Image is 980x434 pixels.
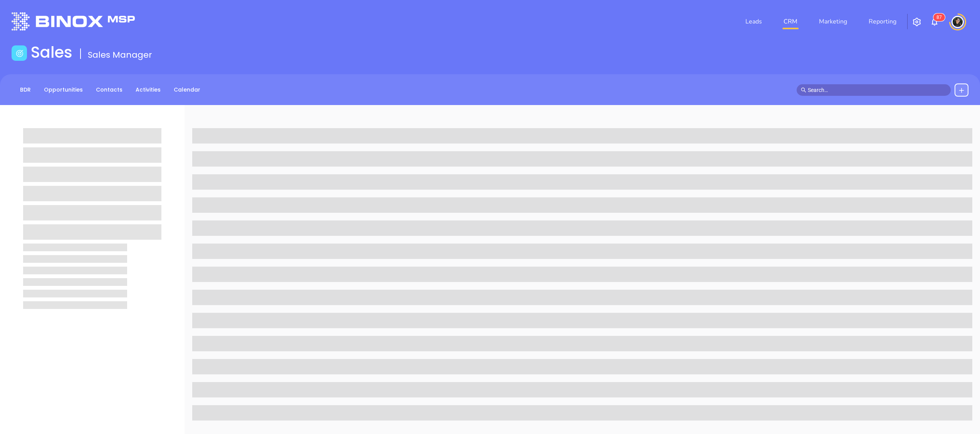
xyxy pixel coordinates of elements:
img: iconSetting [912,17,921,27]
span: 7 [939,15,942,20]
span: Sales Manager [88,49,152,61]
a: Leads [742,14,765,29]
span: 8 [936,15,939,20]
input: Search… [808,86,946,94]
h1: Sales [31,43,72,62]
img: logo [12,12,135,30]
sup: 87 [933,13,945,21]
span: search [801,87,806,93]
img: user [951,16,964,28]
a: CRM [780,14,800,29]
a: Opportunities [39,83,87,96]
a: BDR [15,83,35,96]
img: iconNotification [930,17,939,27]
a: Activities [131,83,165,96]
a: Reporting [866,14,899,29]
a: Calendar [169,83,205,96]
a: Contacts [91,83,127,96]
a: Marketing [816,14,850,29]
